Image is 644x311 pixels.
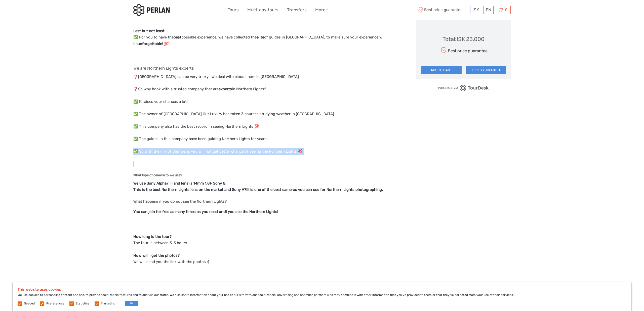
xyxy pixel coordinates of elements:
[133,199,227,204] strong: What happens if you do not see the Northern Lights?
[18,287,626,292] h5: This website uses cookies
[133,111,406,117] p: ✅ The owner of [GEOGRAPHIC_DATA] Out Luxury has taken 3 courses studying weather in [GEOGRAPHIC_D...
[133,4,170,16] img: 288-6a22670a-0f57-43d8-a107-52fbc9b92f2c_logo_small.jpg
[416,6,469,14] span: Best price guarantee
[315,6,328,14] a: More
[504,7,508,12] span: 0
[228,6,239,14] a: Tours
[133,74,406,80] p: ❓[GEOGRAPHIC_DATA] can be very tricky! We deal with clouds here in [GEOGRAPHIC_DATA]
[76,301,89,306] label: Statistics
[133,234,406,246] p: The tour is between 3-5 hours.
[287,6,307,14] a: Transfers
[133,136,406,142] p: ✅ The guides in this company have been guiding Northern Lights for years.
[438,85,489,91] img: PurchaseViaTourDesk.png
[174,35,181,39] strong: best
[472,7,479,12] span: ISK
[133,123,406,130] p: ✅ This company also has the best record in seeing Northern Lights 💯
[442,35,485,43] div: Total : ISK 23,000
[101,301,115,306] label: Marketing
[466,66,506,74] button: EXPRESS CHECKOUT
[133,181,383,192] strong: We use Sony Alpha7 III and lens is 14mm 1.8F Sony G. This is the best Northern Lights lens on the...
[138,41,162,46] strong: unforgettable
[133,29,166,33] strong: Last but not least!
[133,66,406,71] h4: We are Northern Lights experts
[133,148,406,155] p: ✅ So with the mix of this team, you will not get better chance of seeing the Northern Lights 💯
[257,35,264,39] strong: elite
[58,8,64,14] button: Open LiveChat chat widget
[7,9,57,13] p: We're away right now. Please check back later!
[439,46,488,55] div: Best price guarantee
[13,282,631,311] div: We use cookies to personalise content and ads, to provide social media features and to analyse ou...
[133,86,406,93] p: ❓So why book with a trusted company that are in Northern Lights?
[125,301,138,306] button: OK
[133,252,406,265] p: We will send you the link with the photos :)
[24,301,35,306] label: Needed
[247,6,278,14] a: Multi-day tours
[219,87,232,91] strong: experts
[421,66,462,74] button: ADD TO CART
[133,173,182,177] strong: What type of camera to we use?
[484,6,494,14] div: EN
[133,209,278,214] strong: You can join for free as many times as you need until you see the Northern Lights!
[133,234,172,239] strong: How long is the tour?
[133,99,406,105] p: ✅ It raises your chances a lot!
[133,28,406,47] p: ✅ For you to have the possible experience, we have collected the of guides in [GEOGRAPHIC_DATA], ...
[133,253,180,258] strong: How will I get the photos?
[46,301,64,306] label: Preferences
